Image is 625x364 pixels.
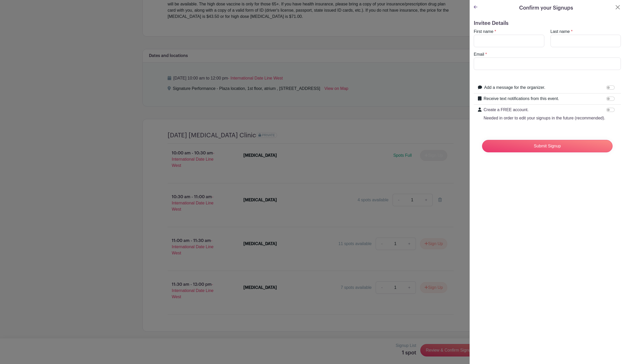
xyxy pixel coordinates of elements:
label: Email [474,51,484,58]
h5: Confirm your Signups [519,4,573,12]
label: Receive text notifications from this event. [484,96,559,102]
input: Submit Signup [482,140,613,152]
label: Add a message for the organizer. [484,84,545,91]
p: Create a FREE account. [484,107,605,113]
p: Needed in order to edit your signups in the future (recommended). [484,115,605,121]
h5: Invitee Details [474,20,621,26]
label: Last name [551,28,570,35]
button: Close [615,4,621,10]
label: First name [474,28,493,35]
